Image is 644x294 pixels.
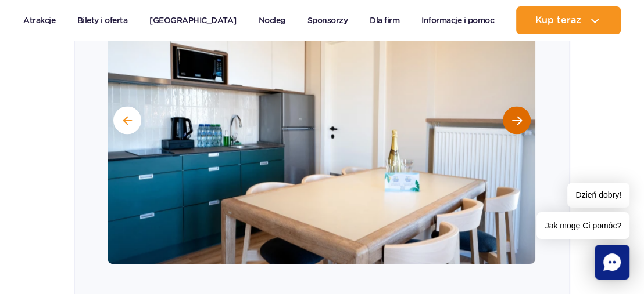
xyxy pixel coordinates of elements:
a: [GEOGRAPHIC_DATA] [149,6,237,34]
span: Dzień dobry! [567,183,629,208]
a: Bilety i oferta [77,6,128,34]
button: Następny slajd [503,106,531,134]
a: Nocleg [259,6,285,34]
button: Kup teraz [516,6,621,34]
span: Jak mogę Ci pomóc? [536,212,629,239]
a: Informacje i pomoc [421,6,494,34]
span: Kup teraz [535,15,581,26]
a: Dla firm [370,6,399,34]
div: Chat [595,245,629,280]
a: Sponsorzy [307,6,348,34]
a: Atrakcje [23,6,55,34]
